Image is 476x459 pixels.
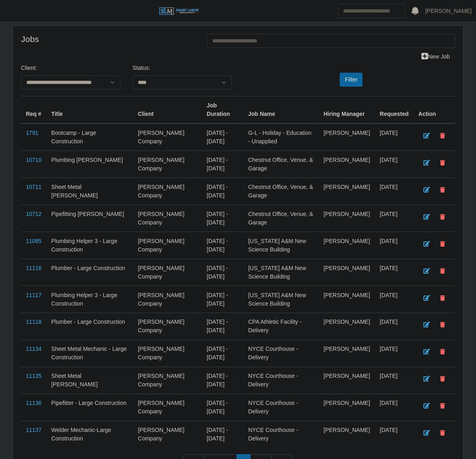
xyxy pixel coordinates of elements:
[133,96,202,124] th: Client
[319,151,375,178] td: [PERSON_NAME]
[319,313,375,340] td: [PERSON_NAME]
[375,394,414,421] td: [DATE]
[133,178,202,205] td: [PERSON_NAME] Company
[46,259,133,286] td: Plumber - Large Construction
[244,259,319,286] td: [US_STATE] A&M New Science Building
[202,421,244,449] td: [DATE] - [DATE]
[319,124,375,151] td: [PERSON_NAME]
[244,232,319,259] td: [US_STATE] A&M New Science Building
[319,232,375,259] td: [PERSON_NAME]
[338,4,405,18] input: Search
[133,286,202,313] td: [PERSON_NAME] Company
[133,151,202,178] td: [PERSON_NAME] Company
[46,286,133,313] td: Plumbing Helper 3 - Large Construction
[26,373,42,379] a: 11135
[26,400,42,407] a: 11136
[244,313,319,340] td: CPA Athletic Facility - Delivery
[375,151,414,178] td: [DATE]
[375,205,414,232] td: [DATE]
[375,259,414,286] td: [DATE]
[46,96,133,124] th: Title
[244,394,319,421] td: NYCE Courthouse - Delivery
[414,96,455,124] th: Action
[133,205,202,232] td: [PERSON_NAME] Company
[159,7,199,16] img: SLM Logo
[202,394,244,421] td: [DATE] - [DATE]
[26,157,42,163] a: 10710
[319,96,375,124] th: Hiring Manager
[244,96,319,124] th: Job Name
[133,313,202,340] td: [PERSON_NAME] Company
[244,178,319,205] td: Chestnut Office, Venue, & Garage
[133,394,202,421] td: [PERSON_NAME] Company
[340,73,363,87] button: Filter
[133,367,202,394] td: [PERSON_NAME] Company
[375,178,414,205] td: [DATE]
[417,50,455,64] a: New Job
[244,340,319,367] td: NYCE Courthouse - Delivery
[46,124,133,151] td: Bootcamp - Large Construction
[202,286,244,313] td: [DATE] - [DATE]
[244,124,319,151] td: G-L - Holiday - Education - Unapplied
[244,205,319,232] td: Chestnut Office, Venue, & Garage
[244,286,319,313] td: [US_STATE] A&M New Science Building
[26,211,42,217] a: 10712
[375,313,414,340] td: [DATE]
[202,232,244,259] td: [DATE] - [DATE]
[375,421,414,449] td: [DATE]
[319,286,375,313] td: [PERSON_NAME]
[375,340,414,367] td: [DATE]
[26,265,42,271] a: 11116
[46,232,133,259] td: Plumbing Helper 3 - Large Construction
[46,205,133,232] td: Pipefitting [PERSON_NAME]
[26,238,42,244] a: 11085
[26,319,42,325] a: 11118
[133,64,150,72] label: Status:
[46,367,133,394] td: Sheet Metal [PERSON_NAME]
[319,205,375,232] td: [PERSON_NAME]
[21,34,195,44] h4: Jobs
[319,340,375,367] td: [PERSON_NAME]
[375,232,414,259] td: [DATE]
[319,421,375,449] td: [PERSON_NAME]
[202,259,244,286] td: [DATE] - [DATE]
[26,130,38,136] a: 1791
[202,96,244,124] th: Job Duration
[319,259,375,286] td: [PERSON_NAME]
[425,7,472,15] a: [PERSON_NAME]
[46,151,133,178] td: Plumbing [PERSON_NAME]
[202,205,244,232] td: [DATE] - [DATE]
[26,346,42,352] a: 11134
[21,64,37,72] label: Client:
[244,421,319,449] td: NYCE Courthouse - Delivery
[244,151,319,178] td: Chestnut Office, Venue, & Garage
[202,340,244,367] td: [DATE] - [DATE]
[375,124,414,151] td: [DATE]
[375,96,414,124] th: Requested
[46,340,133,367] td: Sheet Metal Mechanic - Large Construction
[375,367,414,394] td: [DATE]
[26,184,42,190] a: 10711
[319,394,375,421] td: [PERSON_NAME]
[133,124,202,151] td: [PERSON_NAME] Company
[202,367,244,394] td: [DATE] - [DATE]
[21,96,46,124] th: Req #
[202,313,244,340] td: [DATE] - [DATE]
[46,178,133,205] td: Sheet Metal [PERSON_NAME]
[202,178,244,205] td: [DATE] - [DATE]
[133,259,202,286] td: [PERSON_NAME] Company
[244,367,319,394] td: NYCE Courthouse - Delivery
[375,286,414,313] td: [DATE]
[26,292,42,298] a: 11117
[133,421,202,449] td: [PERSON_NAME] Company
[202,151,244,178] td: [DATE] - [DATE]
[133,340,202,367] td: [PERSON_NAME] Company
[319,367,375,394] td: [PERSON_NAME]
[202,124,244,151] td: [DATE] - [DATE]
[46,421,133,449] td: Welder Mechanic-Large Construction
[319,178,375,205] td: [PERSON_NAME]
[46,394,133,421] td: Pipefitter - Large Construction
[26,427,42,434] a: 11137
[133,232,202,259] td: [PERSON_NAME] Company
[46,313,133,340] td: Plumber - Large Construction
